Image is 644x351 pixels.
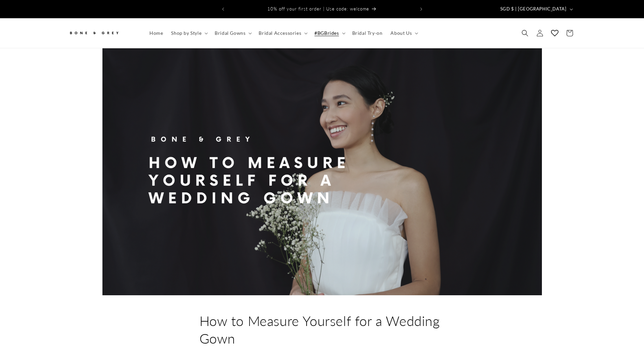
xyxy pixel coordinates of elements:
span: 10% off your first order | Use code: welcome [267,6,369,11]
h1: How to Measure Yourself for a Wedding Gown [199,312,445,347]
summary: Bridal Gowns [211,26,255,40]
summary: #BGBrides [310,26,348,40]
a: Bridal Try-on [348,26,387,40]
summary: About Us [386,26,421,40]
span: About Us [390,30,412,36]
button: Previous announcement [216,3,231,16]
span: Home [149,30,163,36]
a: Home [145,26,167,40]
a: Bone and Grey Bridal [66,25,139,41]
span: Bridal Try-on [352,30,383,36]
span: Bridal Accessories [259,30,301,36]
button: Next announcement [414,3,429,16]
span: Bridal Gowns [215,30,245,36]
span: SGD $ | [GEOGRAPHIC_DATA] [500,6,567,12]
summary: Shop by Style [167,26,211,40]
img: How to measure yourself for a wedding gown | Bone and Grey Bridal [102,48,542,295]
img: Bone and Grey Bridal [69,27,119,39]
span: Shop by Style [171,30,201,36]
summary: Bridal Accessories [255,26,310,40]
span: #BGBrides [314,30,339,36]
button: SGD $ | [GEOGRAPHIC_DATA] [496,3,576,16]
summary: Search [518,26,532,41]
